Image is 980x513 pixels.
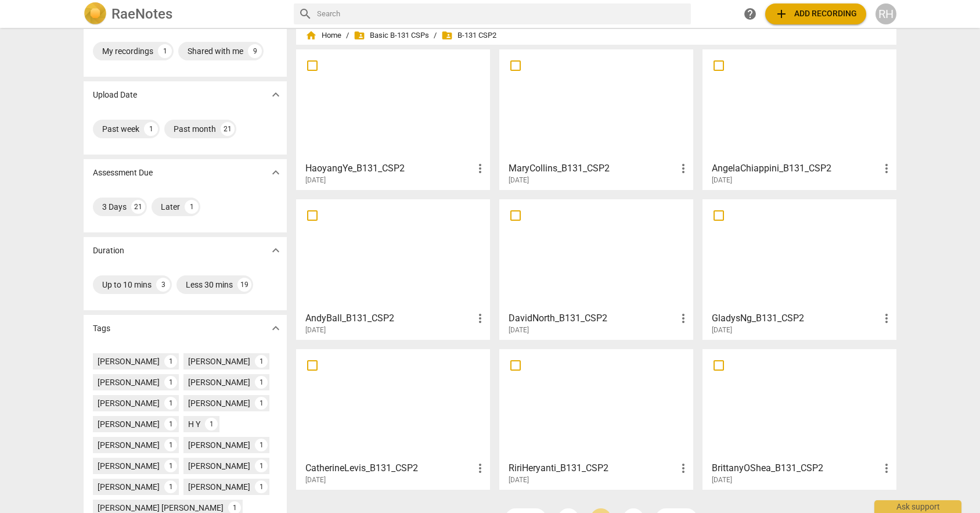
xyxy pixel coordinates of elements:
div: Later [161,201,180,213]
h3: AngelaChiappini_B131_CSP2 [712,162,880,175]
div: [PERSON_NAME] [188,481,250,493]
span: [DATE] [509,325,529,335]
p: Upload Date [93,89,137,101]
div: My recordings [102,45,153,57]
div: 1 [185,200,199,214]
p: Assessment Due [93,167,153,179]
span: more_vert [676,461,690,475]
div: 1 [164,418,177,431]
a: RiriHeryanti_B131_CSP2[DATE] [503,353,689,485]
div: Less 30 mins [186,279,233,290]
h3: HaoyangYe_B131_CSP2 [305,162,473,175]
div: 1 [205,418,218,431]
span: more_vert [473,311,487,325]
h3: DavidNorth_B131_CSP2 [509,311,676,325]
button: Show more [267,320,284,337]
div: [PERSON_NAME] [188,397,250,409]
div: 1 [164,460,177,472]
button: Show more [267,164,284,181]
a: Help [740,3,761,24]
span: Home [305,30,341,41]
div: 3 Days [102,201,127,213]
span: [DATE] [509,175,529,185]
a: AngelaChiappini_B131_CSP2[DATE] [707,53,892,185]
div: [PERSON_NAME] [98,481,160,493]
span: [DATE] [712,325,732,335]
div: 1 [255,460,268,472]
div: Up to 10 mins [102,279,152,290]
span: expand_more [269,166,283,180]
span: more_vert [473,461,487,475]
a: GladysNg_B131_CSP2[DATE] [707,203,892,335]
div: 1 [144,122,158,136]
input: Search [317,5,686,23]
div: 1 [164,480,177,493]
div: [PERSON_NAME] [188,356,250,367]
div: 1 [158,44,172,58]
div: 21 [131,200,145,214]
div: 1 [164,355,177,368]
h2: RaeNotes [111,6,172,22]
span: [DATE] [305,475,326,485]
span: / [346,31,349,40]
div: 1 [164,376,177,389]
span: folder_shared [354,30,365,41]
div: [PERSON_NAME] [98,418,160,430]
span: more_vert [880,461,893,475]
div: [PERSON_NAME] [188,460,250,472]
div: 21 [221,122,235,136]
span: B-131 CSP2 [441,30,496,41]
a: LogoRaeNotes [84,2,284,26]
h3: CatherineLevis_B131_CSP2 [305,461,473,475]
h3: RiriHeryanti_B131_CSP2 [509,461,676,475]
p: Duration [93,245,124,257]
span: expand_more [269,243,283,257]
h3: AndyBall_B131_CSP2 [305,311,473,325]
div: [PERSON_NAME] [98,397,160,409]
a: DavidNorth_B131_CSP2[DATE] [503,203,689,335]
a: MaryCollins_B131_CSP2[DATE] [503,53,689,185]
span: / [434,31,437,40]
span: [DATE] [509,475,529,485]
div: [PERSON_NAME] [188,376,250,388]
p: Tags [93,322,110,335]
div: 3 [156,278,170,292]
span: [DATE] [712,175,732,185]
div: 1 [255,355,268,368]
a: CatherineLevis_B131_CSP2[DATE] [300,353,486,485]
span: Basic B-131 CSPs [354,30,429,41]
div: H Y [188,418,200,430]
span: more_vert [676,311,690,325]
div: Shared with me [188,45,243,57]
div: [PERSON_NAME] [188,439,250,451]
div: [PERSON_NAME] [98,460,160,472]
span: more_vert [473,162,487,175]
a: AndyBall_B131_CSP2[DATE] [300,203,486,335]
div: 9 [248,44,262,58]
h3: BrittanyOShea_B131_CSP2 [712,461,880,475]
div: Past week [102,123,139,135]
div: 1 [255,397,268,410]
div: [PERSON_NAME] [98,376,160,388]
button: RH [875,3,896,24]
span: folder_shared [441,30,453,41]
div: 1 [164,397,177,410]
a: HaoyangYe_B131_CSP2[DATE] [300,53,486,185]
div: 1 [255,480,268,493]
div: 1 [255,439,268,451]
span: expand_more [269,88,283,102]
h3: MaryCollins_B131_CSP2 [509,162,676,175]
span: add [774,7,788,21]
span: [DATE] [305,325,326,335]
div: 19 [237,278,251,292]
span: search [298,7,312,21]
span: more_vert [676,162,690,175]
button: Show more [267,86,284,103]
span: more_vert [880,162,893,175]
span: [DATE] [305,175,326,185]
img: Logo [84,2,107,26]
div: Past month [174,123,216,135]
div: 1 [164,439,177,451]
span: help [743,7,757,21]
